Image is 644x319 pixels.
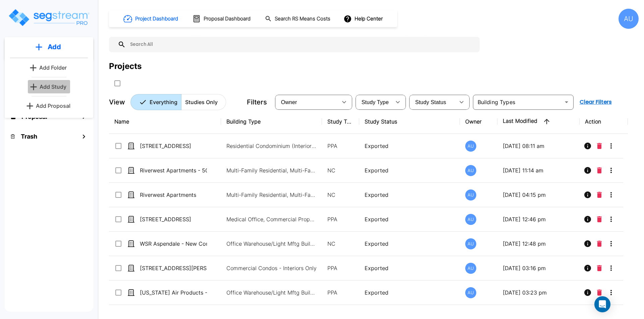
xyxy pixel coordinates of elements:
p: Multi-Family Residential, Multi-Family Residential Site [226,191,317,199]
p: Exported [365,166,455,174]
button: Info [581,188,594,202]
p: Filters [247,97,267,107]
a: Add Study [28,80,70,93]
p: [DATE] 08:11 am [503,142,574,150]
p: PPA [327,264,354,272]
p: Office Warehouse/Light Mftg Building, Commercial Property Site [226,240,317,248]
button: More-Options [604,164,618,177]
button: Studies Only [181,94,226,110]
p: Multi-Family Residential, Multi-Family Residential Site [226,166,317,174]
span: Study Type [362,99,389,105]
p: [DATE] 12:48 pm [503,240,574,248]
th: Study Status [359,109,460,134]
p: Riverwest Apartments - 50 [140,166,207,174]
button: Everything [130,94,181,110]
p: Exported [365,191,455,199]
button: More-Options [604,188,618,202]
p: Add Folder [39,64,67,72]
button: Info [581,213,594,226]
button: Clear Filters [577,95,614,109]
button: Delete [594,261,604,275]
button: More-Options [604,237,618,250]
button: Delete [594,237,604,250]
p: [DATE] 11:14 am [503,166,574,174]
div: Select [411,93,455,111]
p: Medical Office, Commercial Property Site [226,215,317,223]
button: Info [581,237,594,250]
button: Search RS Means Costs [262,12,334,25]
p: Add [48,42,61,52]
p: Studies Only [185,98,218,106]
button: Delete [594,139,604,153]
button: Project Dashboard [121,11,182,26]
p: Riverwest Apartments [140,191,207,199]
div: AU [465,165,476,176]
input: Search All [126,37,476,52]
div: Platform [130,94,226,110]
p: Exported [365,264,455,272]
button: Delete [594,213,604,226]
button: Info [581,261,594,275]
div: AU [465,263,476,274]
p: Commercial Condos - Interiors Only [226,264,317,272]
p: Everything [150,98,177,106]
img: Logo [8,8,90,27]
th: Last Modified [497,109,580,134]
p: NC [327,166,354,174]
button: Info [581,286,594,299]
div: Open Intercom Messenger [594,296,610,312]
p: [STREET_ADDRESS][PERSON_NAME] - Acquisition [140,264,207,272]
p: [DATE] 04:15 pm [503,191,574,199]
button: Info [581,164,594,177]
div: AU [465,238,476,249]
p: NC [327,240,354,248]
input: Building Types [475,97,560,107]
p: PPA [327,289,354,297]
p: [DATE] 03:23 pm [503,289,574,297]
button: Delete [594,164,604,177]
p: [STREET_ADDRESS] [140,142,207,150]
h1: Project Dashboard [135,15,178,23]
p: Add Study [40,83,66,91]
p: [DATE] 03:16 pm [503,264,574,272]
p: View [109,97,125,107]
p: PPA [327,142,354,150]
div: AU [619,9,639,29]
button: Open [562,97,571,107]
p: [DATE] 12:46 pm [503,215,574,223]
button: More-Options [604,213,618,226]
th: Study Type [322,109,359,134]
button: Info [581,139,594,153]
button: Add Proposal [24,99,74,112]
span: Owner [281,99,297,105]
button: More-Options [604,139,618,153]
h1: Proposal Dashboard [204,15,251,23]
button: SelectAll [111,77,124,90]
div: AU [465,214,476,225]
div: Select [357,93,391,111]
button: Help Center [342,12,385,25]
p: Exported [365,142,455,150]
h1: Search RS Means Costs [275,15,330,23]
div: Projects [109,60,142,72]
p: Office Warehouse/Light Mftg Building, Commercial Property Site [226,289,317,297]
p: [US_STATE] Air Products - Acquisition [140,289,207,297]
button: More-Options [604,286,618,299]
button: Proposal Dashboard [190,12,254,26]
p: Residential Condominium (Interior Only) [226,142,317,150]
button: Add Folder [28,61,70,74]
p: Exported [365,240,455,248]
div: AU [465,287,476,298]
th: Action [580,109,628,134]
p: WSR Aspendale - New Construction [140,240,207,248]
div: AU [465,141,476,152]
p: PPA [327,215,354,223]
div: AU [465,189,476,201]
th: Name [109,109,221,134]
span: Study Status [415,99,446,105]
button: Add [5,37,93,57]
p: NC [327,191,354,199]
p: Exported [365,215,455,223]
p: Exported [365,289,455,297]
button: Delete [594,286,604,299]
